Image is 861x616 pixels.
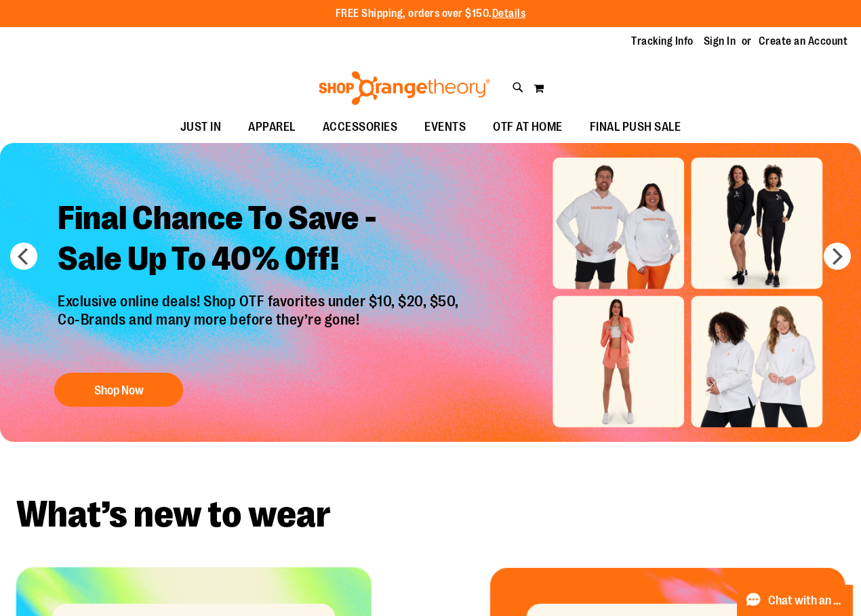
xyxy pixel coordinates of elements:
a: Sign In [704,34,736,49]
span: OTF AT HOME [493,112,563,142]
a: Final Chance To Save -Sale Up To 40% Off! Exclusive online deals! Shop OTF favorites under $10, $... [47,188,473,413]
h2: Final Chance To Save - Sale Up To 40% Off! [47,188,473,293]
span: EVENTS [424,112,466,142]
a: Details [492,7,526,20]
span: FINAL PUSH SALE [590,112,681,142]
p: FREE Shipping, orders over $150. [336,6,526,22]
button: next [824,243,851,270]
button: prev [10,243,37,270]
button: Chat with an Expert [737,585,854,616]
span: Chat with an Expert [768,594,845,607]
p: Exclusive online deals! Shop OTF favorites under $10, $20, $50, Co-Brands and many more before th... [47,293,473,359]
span: ACCESSORIES [323,112,398,142]
a: Create an Account [759,34,848,49]
a: Tracking Info [631,34,694,49]
button: Shop Now [54,373,183,407]
span: APPAREL [248,112,296,142]
span: JUST IN [180,112,222,142]
h2: What’s new to wear [16,496,845,533]
img: Shop Orangetheory [317,71,492,105]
